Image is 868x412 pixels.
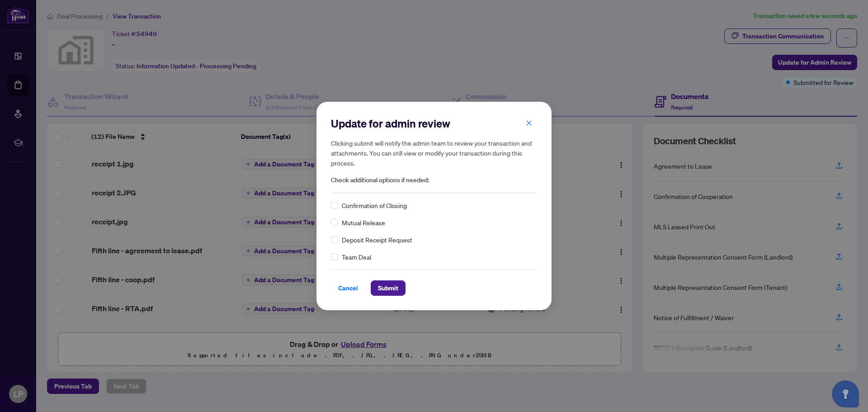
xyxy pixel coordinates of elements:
span: Mutual Release [342,218,385,227]
button: Submit [371,280,406,296]
span: Check additional options if needed: [331,175,537,185]
span: Submit [378,281,398,295]
span: Confirmation of Closing [342,200,407,210]
h2: Update for admin review [331,116,537,131]
span: Deposit Receipt Request [342,235,412,245]
span: Cancel [338,281,358,295]
span: Team Deal [342,252,371,262]
button: Cancel [331,280,365,296]
h5: Clicking submit will notify the admin team to review your transaction and attachments. You can st... [331,138,537,168]
button: Open asap [832,380,859,407]
span: close [526,120,532,126]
